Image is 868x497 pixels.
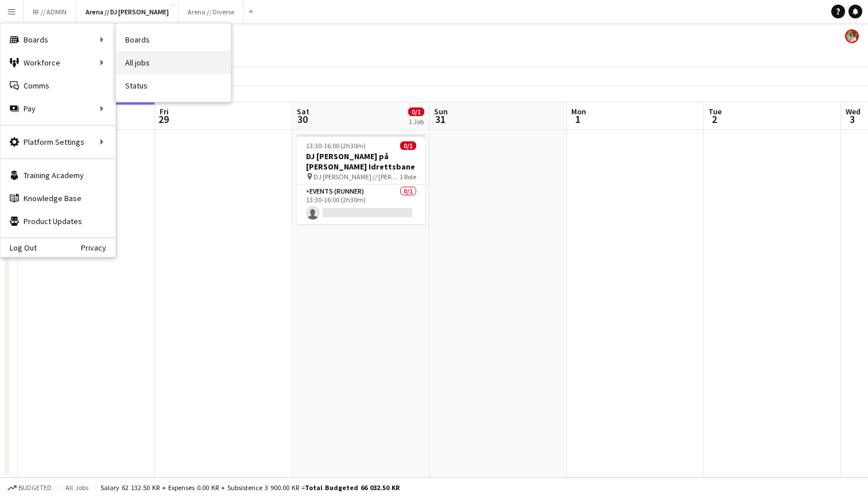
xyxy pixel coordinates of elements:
span: 31 [432,113,448,126]
button: Arena // DJ [PERSON_NAME] [76,1,179,23]
div: Salary 62 132.50 KR + Expenses 0.00 KR + Subsistence 3 900.00 KR = [100,483,400,492]
span: 1 Role [400,172,416,181]
span: 0/1 [400,141,416,150]
span: 1 [569,113,586,126]
app-card-role: Events (Runner)0/113:30-16:00 (2h30m) [297,185,425,224]
div: Platform Settings [1,130,115,153]
a: Privacy [81,243,115,252]
span: 0/1 [408,107,424,116]
span: Sat [297,106,309,117]
span: 30 [295,113,309,126]
span: Budgeted [18,484,52,492]
span: 2 [707,113,722,126]
a: All jobs [116,51,231,74]
span: All jobs [63,483,91,492]
span: Tue [708,106,722,117]
span: 13:30-16:00 (2h30m) [306,141,366,150]
span: Total Budgeted 66 032.50 KR [305,483,400,492]
span: Wed [846,106,861,117]
a: Comms [1,74,115,97]
a: Boards [116,28,231,51]
div: Pay [1,97,115,120]
h3: DJ [PERSON_NAME] på [PERSON_NAME] Idrettsbane [297,151,425,172]
app-user-avatar: Sara Torsnes [845,29,859,43]
a: Training Academy [1,164,115,187]
span: Fri [160,106,169,117]
span: Sun [434,106,448,117]
a: Status [116,74,231,97]
div: Boards [1,28,115,51]
button: Budgeted [6,481,53,494]
span: DJ [PERSON_NAME] // [PERSON_NAME] idrettsbane [313,172,400,181]
app-job-card: 13:30-16:00 (2h30m)0/1DJ [PERSON_NAME] på [PERSON_NAME] Idrettsbane DJ [PERSON_NAME] // [PERSON_N... [297,134,425,224]
a: Log Out [1,243,37,252]
button: RF // ADMIN [24,1,76,23]
span: Mon [571,106,586,117]
button: Arena // Diverse [179,1,244,23]
span: 29 [158,113,169,126]
div: 1 Job [409,117,424,126]
a: Product Updates [1,210,115,233]
span: 3 [844,113,861,126]
a: Knowledge Base [1,187,115,210]
div: Workforce [1,51,115,74]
